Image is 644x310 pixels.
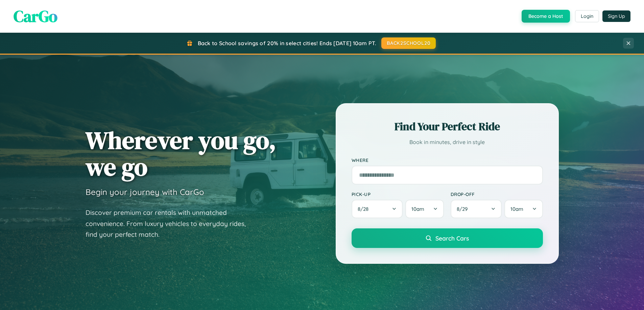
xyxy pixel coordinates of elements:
button: Sign Up [602,10,630,22]
h2: Find Your Perfect Ride [352,119,543,134]
button: 10am [504,200,543,218]
label: Drop-off [451,191,543,197]
span: Search Cars [435,234,469,242]
button: 8/28 [352,200,403,218]
button: Login [575,10,599,22]
span: 8 / 29 [457,206,471,212]
span: 8 / 28 [358,206,372,212]
button: Search Cars [352,228,543,248]
span: CarGo [14,5,57,27]
p: Discover premium car rentals with unmatched convenience. From luxury vehicles to everyday rides, ... [86,207,255,240]
p: Book in minutes, drive in style [352,137,543,147]
label: Pick-up [352,191,444,197]
label: Where [352,157,543,163]
button: 10am [405,200,444,218]
h1: Wherever you go, we go [86,127,276,180]
h3: Begin your journey with CarGo [86,187,204,197]
button: Become a Host [522,10,570,23]
button: BACK2SCHOOL20 [381,37,436,49]
span: Back to School savings of 20% in select cities! Ends [DATE] 10am PT. [198,40,376,47]
span: 10am [411,206,424,212]
span: 10am [510,206,523,212]
button: 8/29 [451,200,502,218]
